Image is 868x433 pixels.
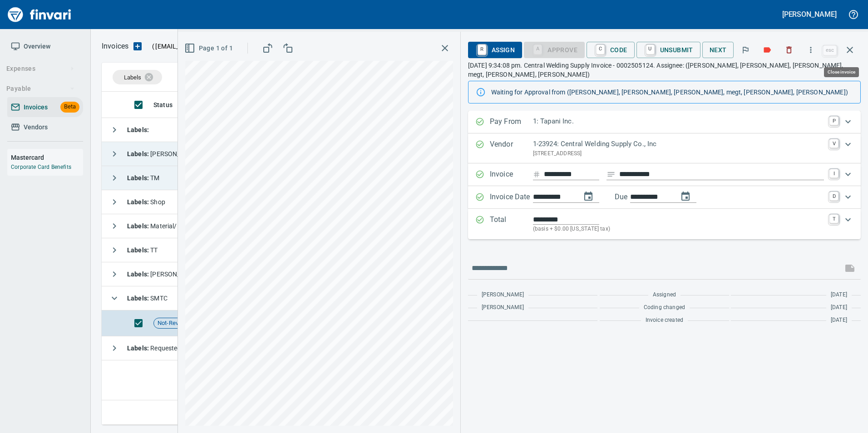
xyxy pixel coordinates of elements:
[780,7,839,21] button: [PERSON_NAME]
[6,63,75,74] span: Expenses
[823,45,837,55] a: esc
[533,169,540,180] svg: Invoice number
[182,40,237,57] button: Page 1 of 1
[533,225,824,234] p: (basis + $0.00 [US_STATE] tax)
[490,214,533,234] p: Total
[186,43,233,54] span: Page 1 of 1
[60,102,79,112] span: Beta
[24,122,48,133] span: Vendors
[24,102,48,113] span: Invoices
[127,174,160,182] span: TM
[102,41,128,52] p: Invoices
[829,116,838,125] a: P
[829,169,838,178] a: I
[646,44,655,54] a: U
[468,209,861,239] div: Expand
[653,290,676,300] span: Assigned
[3,60,79,77] button: Expenses
[468,42,522,58] button: RAssign
[7,117,83,138] a: Vendors
[468,163,861,186] div: Expand
[154,42,259,51] span: [EMAIL_ADDRESS][DOMAIN_NAME]
[482,303,524,312] span: [PERSON_NAME]
[577,186,599,207] button: change date
[490,139,533,158] p: Vendor
[128,41,147,52] button: Upload an Invoice
[127,246,158,254] span: TT
[594,42,627,58] span: Code
[127,222,199,230] span: Material/Hauling
[636,42,700,58] button: UUnsubmit
[3,80,79,97] button: Payable
[831,303,847,312] span: [DATE]
[127,150,150,157] strong: Labels :
[801,40,821,60] button: More
[735,40,755,60] button: Flag
[475,42,515,58] span: Assign
[7,97,83,118] a: InvoicesBeta
[644,42,693,58] span: Unsubmit
[6,83,75,94] span: Payable
[702,42,734,59] button: Next
[524,45,585,53] div: Coding Required
[490,169,533,181] p: Invoice
[7,36,83,57] a: Overview
[710,44,727,56] span: Next
[127,295,168,302] span: SMTC
[127,344,212,352] span: Requested Info, Shop
[127,222,150,230] strong: Labels :
[124,74,141,81] span: Labels
[127,344,150,352] strong: Labels :
[127,271,247,278] span: [PERSON_NAME], Requested Info
[829,214,838,223] a: T
[127,150,200,157] span: [PERSON_NAME]
[831,316,847,325] span: [DATE]
[607,170,616,179] svg: Invoice description
[831,290,847,300] span: [DATE]
[644,303,685,312] span: Coding changed
[468,133,861,163] div: Expand
[127,295,150,302] strong: Labels :
[482,290,524,300] span: [PERSON_NAME]
[533,149,824,158] p: [STREET_ADDRESS]
[757,40,777,60] button: Labels
[839,257,861,279] span: This records your message into the invoice and notifies anyone mentioned
[533,116,824,127] p: 1: Tapani Inc.
[779,40,799,60] button: Discard
[478,44,486,54] a: R
[491,84,853,100] div: Waiting for Approval from ([PERSON_NAME], [PERSON_NAME], [PERSON_NAME], megt, [PERSON_NAME], [PER...
[490,192,533,203] p: Invoice Date
[127,198,165,206] span: Shop
[11,153,83,162] h6: Mastercard
[127,126,149,133] strong: Labels :
[646,316,684,325] span: Invoice created
[11,164,71,170] a: Corporate Card Benefits
[5,4,74,25] img: Finvari
[587,42,635,58] button: CCode
[154,319,198,328] span: Not-Reviewed
[675,186,696,207] button: change due date
[102,41,128,52] nav: breadcrumb
[153,99,184,110] span: Status
[127,271,150,278] strong: Labels :
[153,99,173,110] span: Status
[533,139,824,149] p: 1-23924: Central Welding Supply Co., Inc
[113,70,162,84] div: Labels
[829,139,838,148] a: V
[127,246,150,254] strong: Labels :
[782,10,837,19] h5: [PERSON_NAME]
[127,198,150,206] strong: Labels :
[24,41,50,52] span: Overview
[596,44,605,54] a: C
[468,186,861,209] div: Expand
[468,111,861,133] div: Expand
[615,192,658,202] p: Due
[829,192,838,201] a: D
[490,116,533,128] p: Pay From
[147,42,261,51] p: ( )
[127,174,150,182] strong: Labels :
[468,61,861,79] p: [DATE] 9:34:08 pm. Central Welding Supply Invoice - 0002505124. Assignee: ([PERSON_NAME], [PERSON...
